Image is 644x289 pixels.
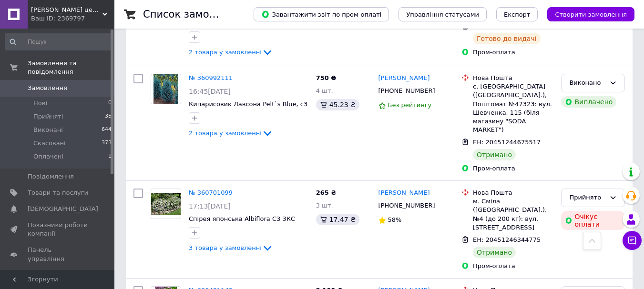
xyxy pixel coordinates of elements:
[378,189,430,198] a: [PERSON_NAME]
[31,14,114,23] div: Ваш ID: 2369797
[151,74,181,104] a: Фото товару
[28,59,114,76] span: Замовлення та повідомлення
[189,130,273,137] a: 2 товара у замовленні
[473,82,553,134] div: с. [GEOGRAPHIC_DATA] ([GEOGRAPHIC_DATA].), Поштомат №47323: вул. Шевченка, 115 (біля магазину "SO...
[473,236,541,243] span: ЕН: 20451246344775
[189,74,233,81] a: № 360992111
[33,139,66,148] span: Скасовані
[143,9,240,20] h1: Список замовлень
[189,100,307,108] a: Кипарисовик Лавсона Pelt`s Blue, с3
[316,214,359,225] div: 17.47 ₴
[473,197,553,232] div: м. Сміла ([GEOGRAPHIC_DATA].), №4 (до 200 кг): вул. [STREET_ADDRESS]
[378,87,435,94] span: [PHONE_NUMBER]
[316,99,359,110] div: 45.23 ₴
[31,6,102,14] span: Садовий центр "Таволга"
[547,7,634,21] button: Створити замовлення
[33,112,63,121] span: Прийняті
[189,88,231,95] span: 16:45[DATE]
[102,139,112,148] span: 373
[28,221,88,238] span: Показники роботи компанії
[33,126,63,134] span: Виконані
[189,49,273,56] a: 2 товара у замовленні
[316,87,333,94] span: 4 шт.
[105,112,112,121] span: 35
[102,126,112,134] span: 644
[569,78,605,88] div: Виконано
[28,172,74,181] span: Повідомлення
[473,74,553,82] div: Нова Пошта
[189,202,231,210] span: 17:13[DATE]
[473,149,516,160] div: Отримано
[28,246,88,263] span: Панель управління
[153,74,178,104] img: Фото товару
[473,164,553,173] div: Пром-оплата
[189,130,262,137] span: 2 товара у замовленні
[388,216,402,223] span: 58%
[33,152,63,161] span: Оплачені
[406,11,479,18] span: Управління статусами
[316,202,333,209] span: 3 шт.
[254,7,389,21] button: Завантажити звіт по пром-оплаті
[561,211,625,230] div: Очікує оплати
[561,96,616,108] div: Виплачено
[261,10,381,19] span: Завантажити звіт по пром-оплаті
[316,189,337,196] span: 265 ₴
[151,193,181,215] img: Фото товару
[189,189,233,196] a: № 360701099
[108,99,112,108] span: 0
[189,244,262,251] span: 3 товара у замовленні
[473,139,541,146] span: ЕН: 20451244675517
[399,7,487,21] button: Управління статусами
[316,74,337,81] span: 750 ₴
[473,33,541,44] div: Готово до видачі
[569,193,605,203] div: Прийнято
[623,231,642,250] button: Чат з покупцем
[473,48,553,57] div: Пром-оплата
[473,247,516,258] div: Отримано
[473,262,553,270] div: Пром-оплата
[33,99,47,108] span: Нові
[189,244,273,251] a: 3 товара у замовленні
[555,11,627,18] span: Створити замовлення
[388,101,432,109] span: Без рейтингу
[378,202,435,209] span: [PHONE_NUMBER]
[108,152,112,161] span: 1
[504,11,531,18] span: Експорт
[28,84,67,92] span: Замовлення
[189,49,262,56] span: 2 товара у замовленні
[5,33,112,50] input: Пошук
[28,189,88,197] span: Товари та послуги
[496,7,538,21] button: Експорт
[473,189,553,197] div: Нова Пошта
[189,215,295,222] a: Спірея японська Albiflora С3 ЗКС
[151,189,181,219] a: Фото товару
[473,23,541,30] span: ЕН: 20451246342566
[378,74,430,83] a: [PERSON_NAME]
[28,205,98,213] span: [DEMOGRAPHIC_DATA]
[538,10,634,18] a: Створити замовлення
